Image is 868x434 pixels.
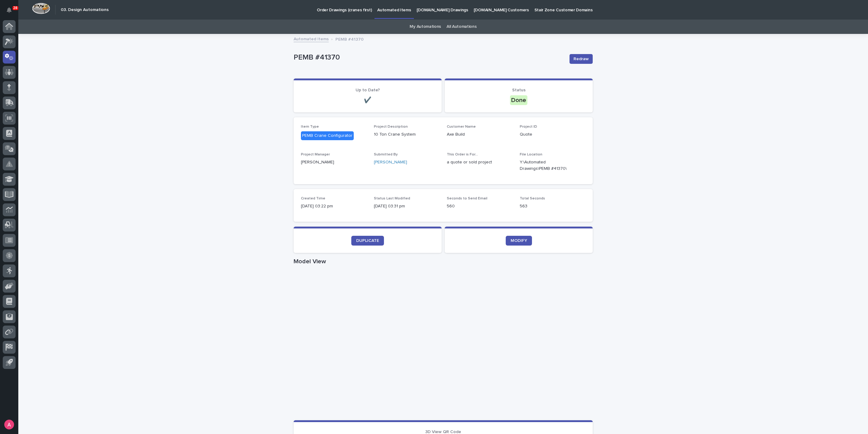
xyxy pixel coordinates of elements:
span: Item Type [301,125,319,129]
p: Quote [520,131,585,138]
p: ✔️ [301,97,434,104]
p: PEMB #41370 [294,53,565,62]
p: 560 [447,203,512,210]
img: Workspace Logo [32,3,50,14]
span: Customer Name [447,125,476,129]
span: Project ID [520,125,537,129]
h2: 03. Design Automations [61,7,109,13]
p: [PERSON_NAME] [301,159,367,166]
span: This Order is For... [447,153,478,156]
a: All Automations [447,20,476,34]
span: Created Time [301,197,325,200]
a: [PERSON_NAME] [374,159,407,166]
iframe: Model View [294,268,593,420]
p: 28 [13,6,17,10]
p: 10 Ton Crane System [374,131,439,138]
span: Up to Date? [356,88,380,92]
a: DUPLICATE [351,236,384,246]
a: MODIFY [506,236,532,246]
span: Total Seconds [520,197,545,200]
p: Axe Build [447,131,512,138]
span: Submitted By [374,153,398,156]
span: Status [512,88,526,92]
span: Status Last Modified [374,197,410,200]
button: users-avatar [3,418,16,431]
p: [DATE] 03:31 pm [374,203,439,210]
div: PEMB Crane Configurator [301,131,354,140]
span: 3D View QR Code [425,430,461,434]
a: My Automations [410,20,441,34]
p: PEMB #41370 [335,35,363,42]
p: 563 [520,203,585,210]
button: Redraw [570,54,593,64]
span: Project Manager [301,153,330,156]
span: DUPLICATE [356,239,379,243]
span: MODIFY [511,239,527,243]
div: Notifications28 [8,7,16,17]
span: Project Description [374,125,408,129]
: Y:\Automated Drawings\PEMB #41370\ [520,159,571,172]
div: Done [510,95,527,105]
span: Redraw [573,56,589,62]
a: Automated Items [294,35,329,42]
p: [DATE] 03:22 pm [301,203,367,210]
span: Seconds to Send Email [447,197,487,200]
span: File Location [520,153,542,156]
button: Notifications [3,4,16,16]
h1: Model View [294,258,593,265]
p: a quote or sold project [447,159,512,166]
